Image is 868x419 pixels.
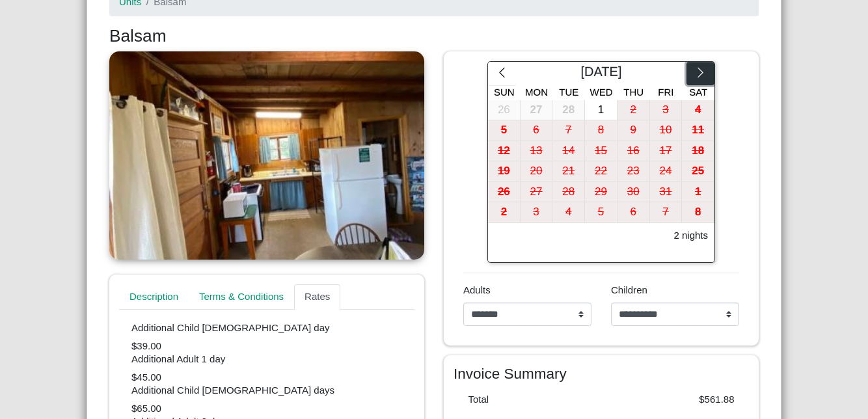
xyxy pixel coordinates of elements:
svg: chevron left [496,66,508,79]
div: 28 [552,182,584,202]
button: 9 [617,120,650,141]
div: 26 [488,100,520,120]
button: 12 [488,141,521,162]
div: 8 [585,120,617,141]
button: 16 [617,141,650,162]
div: Total [459,392,602,407]
span: Mon [525,87,548,98]
div: 4 [682,100,714,120]
h6: Additional Child [DEMOGRAPHIC_DATA] days [131,385,402,396]
div: 21 [552,161,584,182]
button: 20 [521,161,553,182]
span: Wed [590,87,613,98]
button: 3 [650,100,683,121]
h6: Additional Adult 1 day [131,353,402,365]
div: 14 [552,141,584,161]
button: 4 [552,202,585,223]
div: 22 [585,161,617,182]
button: 6 [617,202,650,223]
div: 5 [488,120,520,141]
button: 5 [585,202,617,223]
span: Children [611,284,647,295]
div: 30 [617,182,649,202]
a: Rates [294,284,340,310]
h6: Additional Child [DEMOGRAPHIC_DATA] day [131,322,402,334]
button: 5 [488,120,521,141]
div: 7 [552,120,584,141]
button: 2 [488,202,521,223]
button: 8 [585,120,617,141]
span: Adults [463,284,491,295]
span: Thu [623,87,644,98]
h4: Invoice Summary [454,365,749,383]
div: 8 [682,202,714,223]
span: Sat [689,87,707,98]
div: 24 [650,161,682,182]
div: 1 [585,100,617,120]
a: Description [119,284,189,310]
button: 31 [650,182,683,203]
button: 28 [552,100,585,121]
div: 29 [585,182,617,202]
button: 28 [552,182,585,203]
span: Fri [658,87,673,98]
div: $561.88 [601,392,744,407]
div: 16 [617,141,649,161]
button: 22 [585,161,617,182]
button: 27 [521,100,553,121]
button: 25 [682,161,714,182]
button: 21 [552,161,585,182]
h3: Balsam [109,26,759,47]
div: 11 [682,120,714,141]
div: 5 [585,202,617,223]
button: 11 [682,120,714,141]
button: chevron right [686,62,714,85]
button: 18 [682,141,714,162]
div: 7 [650,202,682,223]
div: 27 [521,100,552,120]
div: 13 [521,141,552,161]
button: 15 [585,141,617,162]
svg: chevron right [694,66,707,79]
div: 27 [521,182,552,202]
a: Terms & Conditions [189,284,294,310]
div: 25 [682,161,714,182]
button: 1 [585,100,617,121]
button: 10 [650,120,683,141]
div: $39.00 [131,322,402,353]
div: 6 [521,120,552,141]
div: $65.00 [131,385,402,416]
button: 6 [521,120,553,141]
button: 1 [682,182,714,203]
button: 17 [650,141,683,162]
div: 3 [650,100,682,120]
div: 2 [488,202,520,223]
button: 26 [488,100,521,121]
button: 19 [488,161,521,182]
button: 30 [617,182,650,203]
div: 10 [650,120,682,141]
div: 18 [682,141,714,161]
div: 26 [488,182,520,202]
div: 12 [488,141,520,161]
button: 23 [617,161,650,182]
button: 7 [552,120,585,141]
button: 4 [682,100,714,121]
div: $45.00 [131,353,402,385]
div: 2 [617,100,649,120]
div: 17 [650,141,682,161]
button: 14 [552,141,585,162]
div: 28 [552,100,584,120]
div: 15 [585,141,617,161]
button: 8 [682,202,714,223]
div: 20 [521,161,552,182]
h6: 2 nights [673,230,708,241]
span: Sun [494,87,515,98]
button: 29 [585,182,617,203]
div: 4 [552,202,584,223]
div: 19 [488,161,520,182]
button: 2 [617,100,650,121]
div: 9 [617,120,649,141]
